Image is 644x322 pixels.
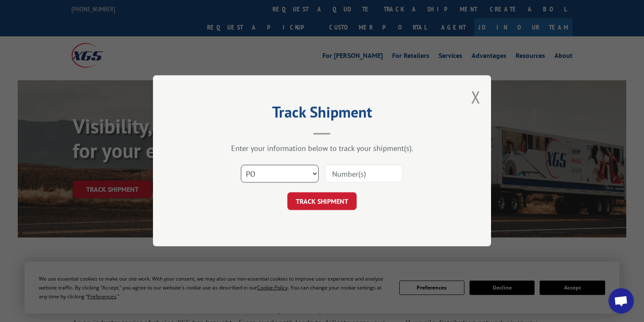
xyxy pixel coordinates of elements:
[195,106,449,122] h2: Track Shipment
[325,165,403,183] input: Number(s)
[195,144,449,153] div: Enter your information below to track your shipment(s).
[287,193,357,210] button: TRACK SHIPMENT
[609,288,634,314] div: Open chat
[471,86,480,108] button: Close modal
